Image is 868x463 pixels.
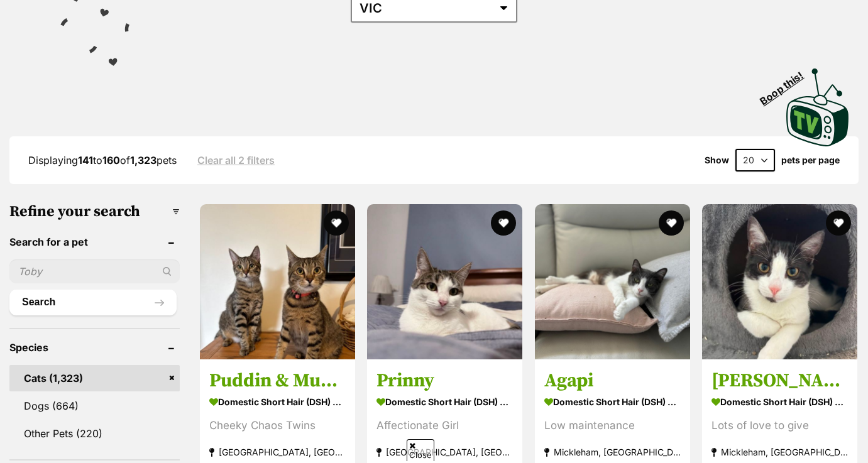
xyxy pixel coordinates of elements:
header: Search for a pet [9,236,180,248]
label: pets per page [781,155,840,165]
img: PetRescue TV logo [786,68,849,146]
h3: Puddin & Muffin [209,368,346,392]
img: Prinny - Domestic Short Hair (DSH) Cat [367,204,522,359]
h3: Agapi [544,368,681,392]
strong: Domestic Short Hair (DSH) Cat [209,392,346,410]
strong: Mickleham, [GEOGRAPHIC_DATA] [711,443,848,460]
div: Lots of love to give [711,417,848,433]
button: favourite [659,210,684,236]
img: Agapi - Domestic Short Hair (DSH) Cat [535,204,690,359]
span: Displaying to of pets [28,154,177,166]
strong: 160 [102,154,120,166]
h3: Prinny [376,368,513,392]
a: Other Pets (220) [9,420,180,447]
strong: [GEOGRAPHIC_DATA], [GEOGRAPHIC_DATA] [376,443,513,460]
div: Low maintenance [544,417,681,433]
img: Puddin & Muffin - Domestic Short Hair (DSH) Cat [200,204,355,359]
h3: [PERSON_NAME] [711,368,848,392]
span: Show [705,155,729,165]
a: Boop this! [786,57,849,149]
span: Close [407,439,434,461]
a: Dogs (664) [9,393,180,419]
strong: 141 [78,154,93,166]
strong: Domestic Short Hair (DSH) Cat [711,392,848,410]
span: Boop this! [758,62,816,107]
img: Bruno - Domestic Short Hair (DSH) Cat [702,204,857,359]
a: Clear all 2 filters [197,155,275,166]
strong: Mickleham, [GEOGRAPHIC_DATA] [544,443,681,460]
strong: Domestic Short Hair (DSH) Cat [376,392,513,410]
div: Affectionate Girl [376,417,513,433]
input: Toby [9,259,180,283]
button: Search [9,290,177,315]
button: favourite [324,210,349,236]
a: Cats (1,323) [9,365,180,391]
button: favourite [826,210,851,236]
strong: Domestic Short Hair (DSH) Cat [544,392,681,410]
header: Species [9,342,180,353]
strong: 1,323 [130,154,157,166]
div: Cheeky Chaos Twins [209,417,346,433]
h3: Refine your search [9,203,180,221]
button: favourite [492,210,517,236]
strong: [GEOGRAPHIC_DATA], [GEOGRAPHIC_DATA] [209,443,346,460]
